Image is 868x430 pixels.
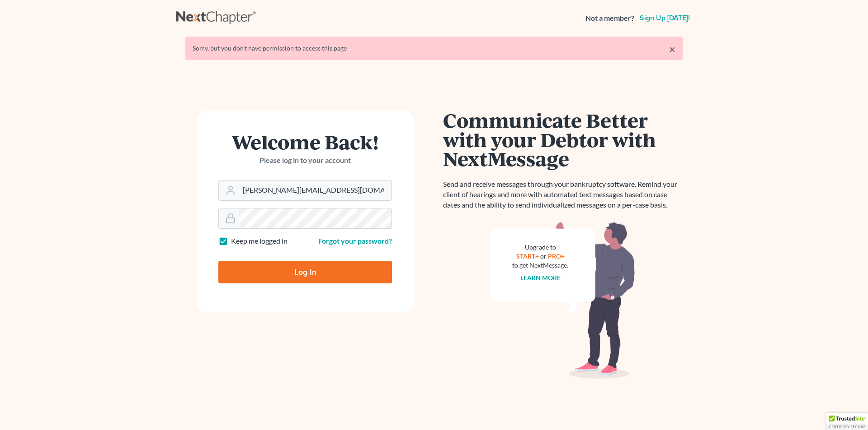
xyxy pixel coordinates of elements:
[239,180,392,200] input: Email Address
[218,155,392,166] p: Please log in to your account
[318,236,392,245] a: Forgot your password?
[638,14,692,22] a: Sign up [DATE]!
[669,44,675,55] a: ×
[218,261,392,283] input: Log In
[491,221,635,379] img: nextmessage_bg-59042aed3d76b12b5cd301f8e5b87938c9018125f34e5fa2b7a6b67550977c72.svg
[443,111,683,168] h1: Communicate Better with your Debtor with NextMessage
[512,243,568,252] div: Upgrade to
[512,261,568,270] div: to get NextMessage.
[548,252,565,260] a: PRO+
[193,44,675,53] div: Sorry, but you don't have permission to access this page
[516,252,539,260] a: START+
[540,252,547,260] span: or
[826,413,868,430] div: TrustedSite Certified
[231,236,288,246] label: Keep me logged in
[520,274,561,282] a: Learn more
[585,13,634,23] strong: Not a member?
[218,132,392,152] h1: Welcome Back!
[443,179,683,210] p: Send and receive messages through your bankruptcy software. Remind your client of hearings and mo...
